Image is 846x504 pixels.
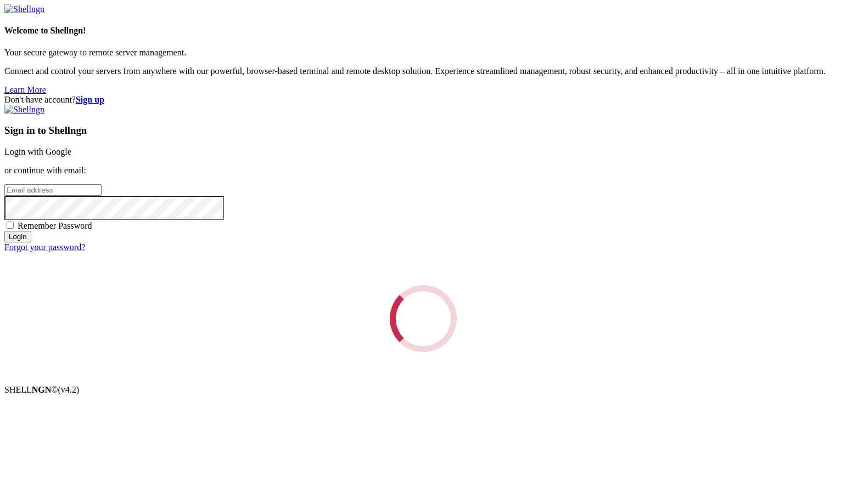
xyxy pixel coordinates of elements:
[4,231,31,242] input: Login
[18,221,92,230] span: Remember Password
[76,95,104,104] a: Sign up
[390,285,457,352] div: Loading...
[32,385,52,394] b: NGN
[4,85,46,94] a: Learn More
[4,166,842,175] p: or continue with email:
[4,242,85,252] a: Forgot your password?
[4,124,842,137] h3: Sign in to Shellngn
[4,48,842,58] p: Your secure gateway to remote server management.
[4,105,44,115] img: Shellngn
[58,385,80,394] span: 4.2.0
[7,222,14,229] input: Remember Password
[4,66,842,76] p: Connect and control your servers from anywhere with our powerful, browser-based terminal and remo...
[4,95,842,105] div: Don't have account?
[4,26,842,36] h4: Welcome to Shellngn!
[4,184,102,196] input: Email address
[4,385,79,394] span: SHELL ©
[4,147,71,156] a: Login with Google
[4,4,44,14] img: Shellngn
